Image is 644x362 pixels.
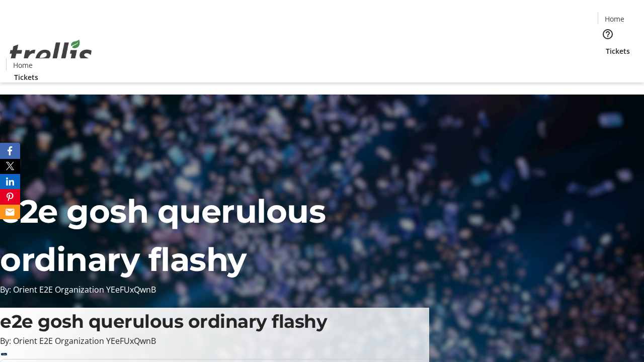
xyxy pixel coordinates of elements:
a: Home [598,14,630,24]
span: Tickets [606,46,630,56]
button: Help [598,24,618,44]
button: Cart [598,56,618,76]
a: Tickets [598,46,638,56]
span: Tickets [14,72,38,82]
a: Home [7,60,39,70]
img: Orient E2E Organization YEeFUxQwnB's Logo [6,29,96,79]
a: Tickets [6,72,46,82]
span: Home [13,60,33,70]
span: Home [605,14,624,24]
